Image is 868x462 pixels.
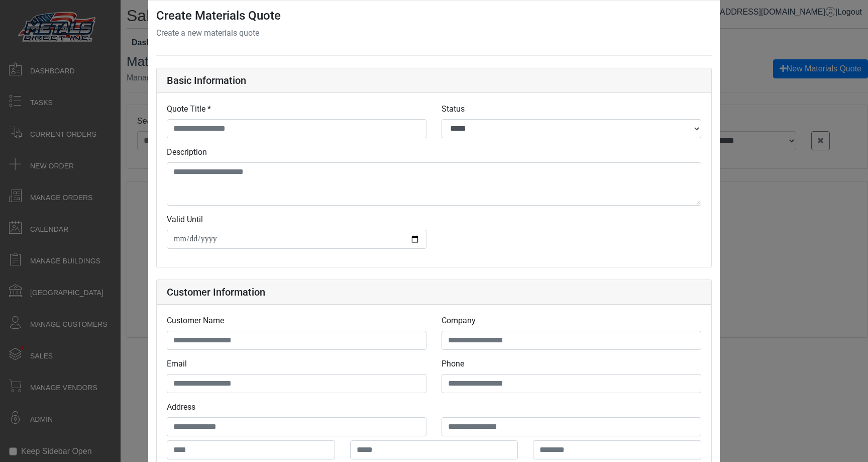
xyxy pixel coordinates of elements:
h4: Create Materials Quote [156,9,712,23]
label: Valid Until [167,214,203,226]
label: Description [167,146,207,158]
label: Email [167,358,187,370]
input: Enter customer name [167,331,426,350]
label: Address [167,401,195,413]
p: Create a new materials quote [156,27,712,39]
label: Phone [442,358,464,370]
label: Customer Name [167,315,224,327]
label: Company [442,315,476,327]
h5: Basic Information [167,74,701,86]
h5: Customer Information [167,286,701,298]
label: Quote Title * [167,103,211,115]
label: Status [442,103,465,115]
